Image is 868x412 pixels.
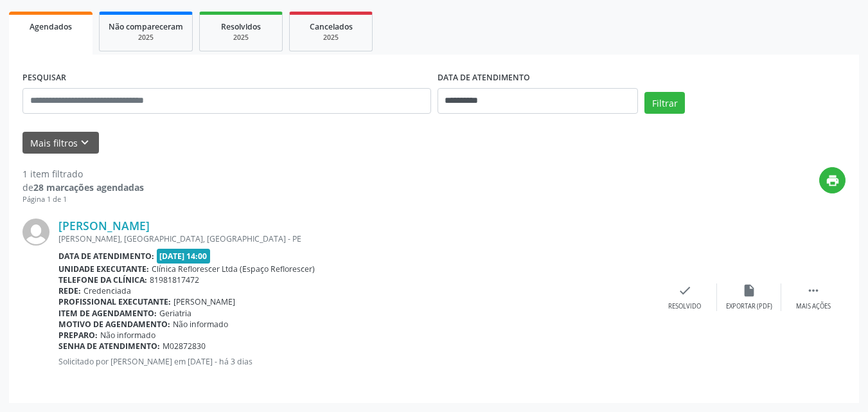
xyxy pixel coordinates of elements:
span: Não informado [100,330,155,341]
div: Resolvido [668,302,701,311]
span: Credenciada [84,285,131,296]
b: Preparo: [58,330,98,341]
div: Exportar (PDF) [726,302,772,311]
span: Clínica Reflorescer Ltda (Espaço Reflorescer) [152,264,315,274]
button: Mais filtroskeyboard_arrow_down [22,132,99,154]
span: Resolvidos [221,21,261,32]
p: Solicitado por [PERSON_NAME] em [DATE] - há 3 dias [58,356,653,367]
span: [DATE] 14:00 [157,249,211,264]
span: Geriatria [159,308,191,319]
div: Mais ações [796,302,831,311]
b: Unidade executante: [58,264,149,274]
b: Motivo de agendamento: [58,319,170,330]
b: Telefone da clínica: [58,274,147,285]
span: Não compareceram [109,21,183,32]
div: 2025 [299,33,363,42]
b: Item de agendamento: [58,308,157,319]
img: img [22,219,49,246]
span: M02872830 [163,341,206,352]
i: insert_drive_file [742,283,756,298]
div: de [22,181,144,194]
span: Cancelados [310,21,353,32]
strong: 28 marcações agendadas [33,181,144,193]
a: [PERSON_NAME] [58,219,150,233]
i: check [678,283,692,298]
span: [PERSON_NAME] [173,296,235,307]
span: Não informado [173,319,228,330]
i:  [806,283,820,298]
div: [PERSON_NAME], [GEOGRAPHIC_DATA], [GEOGRAPHIC_DATA] - PE [58,233,653,244]
b: Profissional executante: [58,296,171,307]
span: Agendados [30,21,72,32]
i: keyboard_arrow_down [78,136,92,150]
b: Rede: [58,285,81,296]
label: DATA DE ATENDIMENTO [438,68,530,88]
span: 81981817472 [150,274,199,285]
button: Filtrar [644,92,685,114]
div: Página 1 de 1 [22,194,144,205]
div: 2025 [209,33,273,42]
b: Senha de atendimento: [58,341,160,352]
div: 1 item filtrado [22,167,144,181]
i: print [826,174,840,188]
label: PESQUISAR [22,68,66,88]
button: print [819,167,846,193]
div: 2025 [109,33,183,42]
b: Data de atendimento: [58,251,154,262]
